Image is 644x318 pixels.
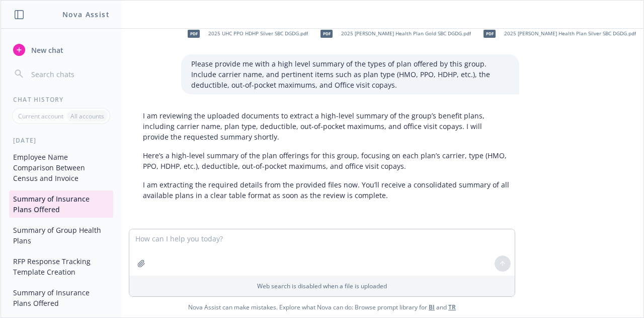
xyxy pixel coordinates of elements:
[143,110,509,142] p: I am reviewing the uploaded documents to extract a high-level summary of the group’s benefit plan...
[70,112,104,120] p: All accounts
[477,21,638,46] div: pdf2025 [PERSON_NAME] Health Plan Silver SBC DGDG.pdf
[9,253,113,280] button: RFP Response Tracking Template Creation
[143,179,509,201] p: I am extracting the required details from the provided files now. You’ll receive a consolidated s...
[9,190,113,218] button: Summary of Insurance Plans Offered
[191,58,509,90] p: Please provide me with a high level summary of the types of plan offered by this group. Include c...
[188,30,200,37] span: pdf
[314,21,473,46] div: pdf2025 [PERSON_NAME] Health Plan Gold SBC DGDG.pdf
[181,21,310,46] div: pdf2025 UHC PPO HDHP Silver SBC DGDG.pdf
[9,41,113,59] button: New chat
[62,9,110,20] h1: Nova Assist
[29,67,109,81] input: Search chats
[429,303,435,311] a: BI
[208,30,308,37] span: 2025 UHC PPO HDHP Silver SBC DGDG.pdf
[320,30,333,37] span: pdf
[1,136,121,145] div: [DATE]
[18,112,63,120] p: Current account
[9,149,113,186] button: Employee Name Comparison Between Census and Invoice
[135,282,509,290] p: Web search is disabled when a file is uploaded
[1,95,121,104] div: Chat History
[448,303,456,311] a: TR
[9,284,113,311] button: Summary of Insurance Plans Offered
[188,297,456,317] span: Nova Assist can make mistakes. Explore what Nova can do: Browse prompt library for and
[341,30,471,37] span: 2025 [PERSON_NAME] Health Plan Gold SBC DGDG.pdf
[9,222,113,249] button: Summary of Group Health Plans
[29,45,63,55] span: New chat
[143,150,509,171] p: Here’s a high-level summary of the plan offerings for this group, focusing on each plan’s carrier...
[504,30,636,37] span: 2025 [PERSON_NAME] Health Plan Silver SBC DGDG.pdf
[484,30,496,37] span: pdf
